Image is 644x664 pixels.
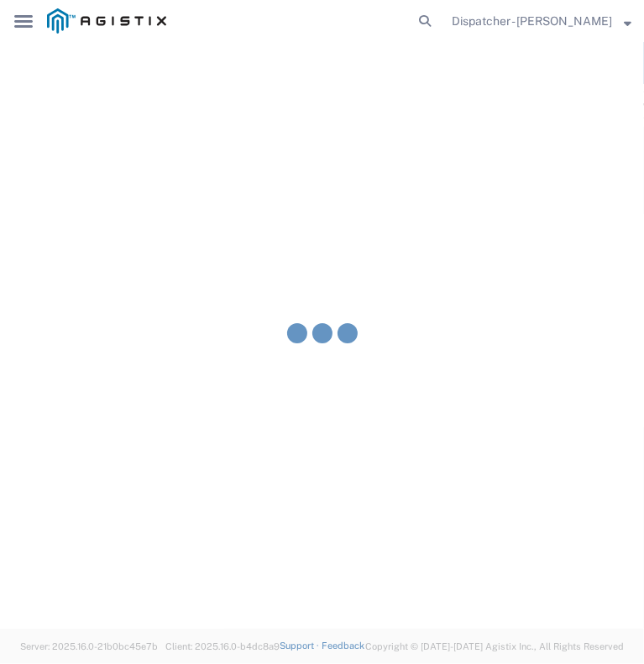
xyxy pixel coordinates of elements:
[165,641,280,651] span: Client: 2025.16.0-b4dc8a9
[280,640,322,651] a: Support
[365,640,624,654] span: Copyright © [DATE]-[DATE] Agistix Inc., All Rights Reserved
[20,641,158,651] span: Server: 2025.16.0-21b0bc45e7b
[322,640,364,651] a: Feedback
[47,8,166,34] img: logo
[451,11,632,31] button: Dispatcher - [PERSON_NAME]
[452,12,612,30] span: Dispatcher - Cameron Bowman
